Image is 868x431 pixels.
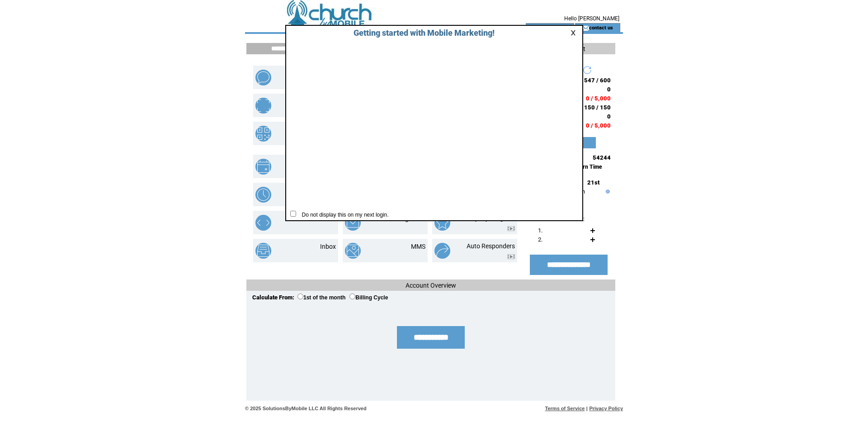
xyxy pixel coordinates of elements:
span: 0 [607,113,611,120]
span: Do not display this on my next login. [297,212,389,218]
img: inbox.png [255,243,271,259]
img: loyalty-program.png [434,215,450,231]
span: Calculate From: [252,294,294,301]
a: contact us [589,24,613,30]
img: mms.png [345,243,361,259]
img: video.png [507,226,515,231]
span: © 2025 SolutionsByMobile LLC All Rights Reserved [245,406,367,411]
a: Terms of Service [545,406,585,411]
span: 547 / 600 [584,77,611,84]
span: Getting started with Mobile Marketing! [344,28,495,38]
img: mobile-coupons.png [255,98,271,114]
span: 0 / 5,000 [586,95,611,102]
input: 1st of the month [297,294,303,299]
img: account_icon.gif [540,24,547,32]
span: 0 / 5,000 [586,122,611,129]
img: web-forms.png [255,215,271,231]
span: 150 / 150 [584,104,611,111]
span: | [586,406,588,411]
span: 2. [538,236,542,243]
span: 54244 [593,154,611,161]
img: video.png [507,254,515,259]
label: 1st of the month [297,294,345,301]
img: email-integration.png [345,215,361,231]
span: Account Overview [406,282,456,289]
a: Privacy Policy [589,406,623,411]
span: 21st [587,179,599,186]
img: appointments.png [255,159,271,175]
span: 1. [538,227,542,234]
span: Eastern Time [569,164,602,170]
img: qr-codes.png [255,126,271,142]
span: 0 [607,86,611,93]
a: MMS [411,243,425,250]
a: Auto Responders [467,242,515,250]
label: Billing Cycle [349,294,388,301]
input: Billing Cycle [349,294,355,299]
img: scheduled-tasks.png [255,187,271,203]
span: Hello [PERSON_NAME] [564,15,619,22]
img: auto-responders.png [434,243,450,259]
a: Inbox [320,243,336,250]
img: text-blast.png [255,70,271,85]
img: help.gif [604,189,610,194]
img: contact_us_icon.gif [582,24,589,32]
